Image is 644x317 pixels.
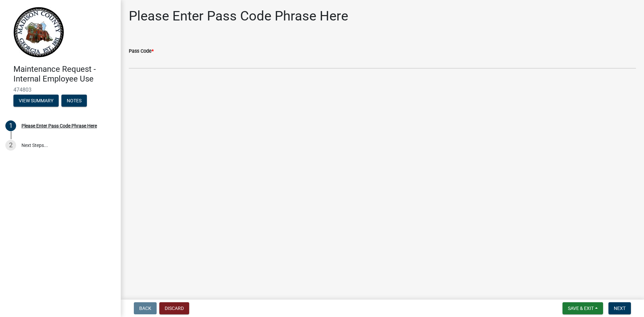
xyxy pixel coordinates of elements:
[608,302,631,314] button: Next
[5,140,16,151] div: 2
[5,120,16,131] div: 1
[61,95,87,107] button: Notes
[562,302,603,314] button: Save & Exit
[129,8,348,24] h1: Please Enter Pass Code Phrase Here
[13,95,59,107] button: View Summary
[568,306,594,311] span: Save & Exit
[13,7,64,57] img: Madison County, Georgia
[129,49,154,54] label: Pass Code
[13,98,59,104] wm-modal-confirm: Summary
[21,123,97,128] div: Please Enter Pass Code Phrase Here
[13,87,107,93] span: 474803
[159,302,189,314] button: Discard
[13,64,115,84] h4: Maintenance Request - Internal Employee Use
[614,306,626,311] span: Next
[134,302,157,314] button: Back
[61,98,87,104] wm-modal-confirm: Notes
[139,306,151,311] span: Back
